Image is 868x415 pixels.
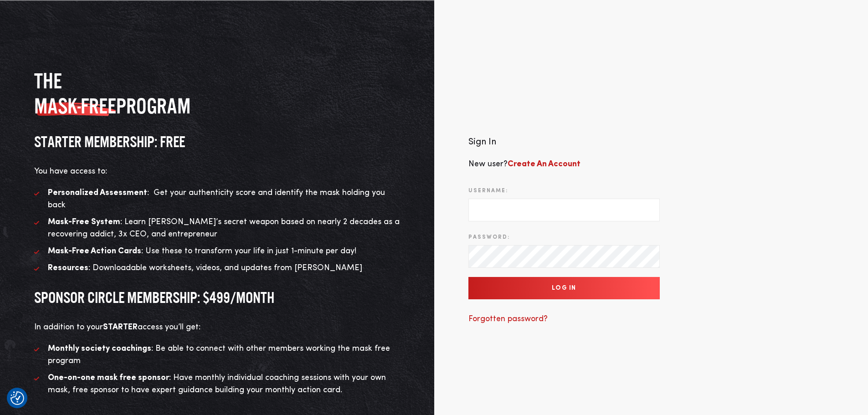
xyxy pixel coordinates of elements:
span: : Get your authenticity score and identify the mask holding you back [48,189,385,209]
strong: Mask-Free System [48,218,120,226]
strong: Mask-Free Action Cards [48,247,141,255]
img: Revisit consent button [10,391,24,405]
p: In addition to your access you’ll get: [34,321,400,333]
strong: Monthly society coachings [48,344,151,353]
span: Sign In [468,138,496,147]
a: Create An Account [508,160,580,168]
strong: One-on-one mask free sponsor [48,374,169,382]
li: : Be able to connect with other members working the mask free program [34,343,400,367]
a: Forgotten password? [468,315,548,323]
h3: SPONSOR CIRCLE MEMBERSHIP: $499/MONTH [34,288,400,307]
label: Password: [468,233,510,241]
strong: STARTER [103,323,138,331]
span: New user? [468,160,580,168]
button: Consent Preferences [10,391,24,405]
span: : Use these to transform your life in just 1-minute per day! [48,247,356,255]
span: : Learn [PERSON_NAME]’s secret weapon based on nearly 2 decades as a recovering addict, 3x CEO, a... [48,218,400,238]
span: MASK-FREE [34,93,116,118]
p: You have access to: [34,165,400,178]
h2: The program [34,68,400,118]
h3: STARTER MEMBERSHIP: FREE [34,132,400,152]
span: : Downloadable worksheets, videos, and updates from [PERSON_NAME] [48,264,362,272]
li: : Have monthly individual coaching sessions with your own mask, free sponsor to have expert guida... [34,372,400,396]
input: Log In [468,277,660,299]
label: Username: [468,187,508,195]
strong: Personalized Assessment [48,189,147,197]
strong: Resources [48,264,88,272]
